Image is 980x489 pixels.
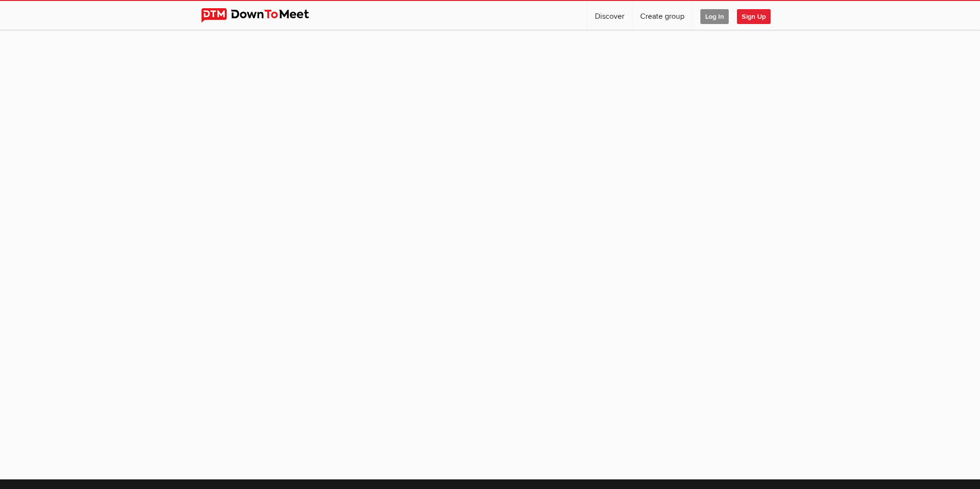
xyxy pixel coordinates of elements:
span: Log In [700,9,729,24]
a: Log In [693,1,736,30]
a: Discover [587,1,632,30]
img: DownToMeet [201,8,324,23]
a: Create group [632,1,692,30]
a: Sign Up [737,1,778,30]
span: Sign Up [737,9,771,24]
